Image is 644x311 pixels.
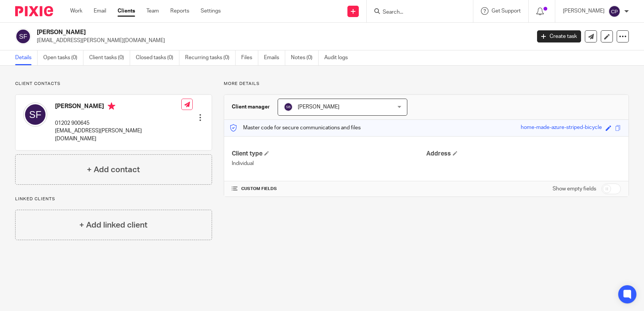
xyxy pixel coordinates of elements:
[553,185,596,193] label: Show empty fields
[15,28,31,44] img: svg%3E
[55,102,181,112] h4: [PERSON_NAME]
[108,102,115,110] i: Primary
[232,150,426,158] h4: Client type
[324,50,353,65] a: Audit logs
[298,104,339,110] span: [PERSON_NAME]
[118,7,135,15] a: Clients
[89,50,130,65] a: Client tasks (0)
[232,160,426,167] p: Individual
[15,196,212,202] p: Linked clients
[87,164,140,176] h4: + Add contact
[224,81,629,87] p: More details
[284,102,293,112] img: svg%3E
[15,81,212,87] p: Client contacts
[185,50,236,65] a: Recurring tasks (0)
[201,7,221,15] a: Settings
[43,50,83,65] a: Open tasks (0)
[94,7,106,15] a: Email
[70,7,82,15] a: Work
[15,6,53,16] img: Pixie
[241,50,258,65] a: Files
[492,8,521,14] span: Get Support
[232,103,270,111] h3: Client manager
[37,37,526,44] p: [EMAIL_ADDRESS][PERSON_NAME][DOMAIN_NAME]
[291,50,319,65] a: Notes (0)
[537,30,581,42] a: Create task
[55,127,181,143] p: [EMAIL_ADDRESS][PERSON_NAME][DOMAIN_NAME]
[382,9,450,16] input: Search
[608,5,620,17] img: svg%3E
[264,50,285,65] a: Emails
[563,7,605,15] p: [PERSON_NAME]
[170,7,189,15] a: Reports
[230,124,361,132] p: Master code for secure communications and files
[79,219,148,231] h4: + Add linked client
[146,7,159,15] a: Team
[136,50,179,65] a: Closed tasks (0)
[426,150,621,158] h4: Address
[55,119,181,127] p: 01202 900645
[23,102,47,127] img: svg%3E
[232,186,426,192] h4: CUSTOM FIELDS
[521,124,602,132] div: home-made-azure-striped-bicycle
[15,50,38,65] a: Details
[37,28,428,36] h2: [PERSON_NAME]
